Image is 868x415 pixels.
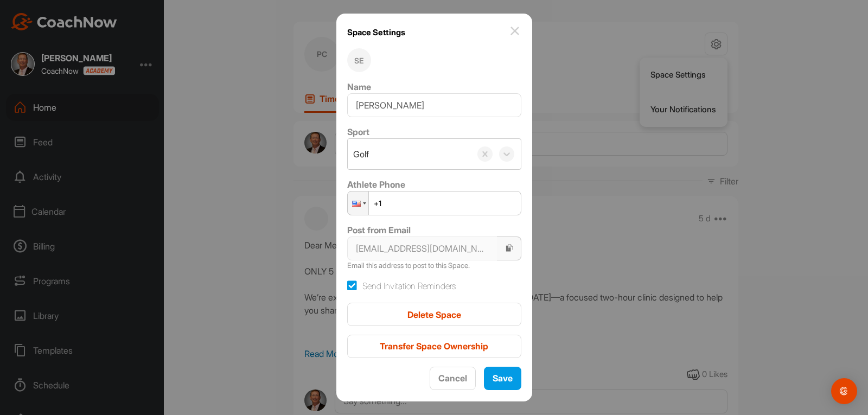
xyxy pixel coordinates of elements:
[347,48,371,72] div: SE
[347,303,521,326] button: Delete Space
[347,126,369,137] label: Sport
[430,367,476,390] button: Cancel
[353,148,369,161] div: Golf
[484,367,521,390] button: Save
[348,191,368,215] div: United States: + 1
[347,24,405,40] h1: Space Settings
[347,279,456,292] label: Send Invitation Reminders
[347,225,411,235] label: Post from Email
[347,260,521,271] p: Email this address to post to this Space.
[831,378,857,404] div: Open Intercom Messenger
[438,373,467,384] span: Cancel
[508,24,521,37] img: close
[347,179,405,190] label: Athlete Phone
[380,341,488,352] span: Transfer Space Ownership
[407,309,461,320] span: Delete Space
[493,373,513,384] span: Save
[347,335,521,358] button: Transfer Space Ownership
[347,191,521,215] input: 1 (702) 123-4567
[347,81,371,92] label: Name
